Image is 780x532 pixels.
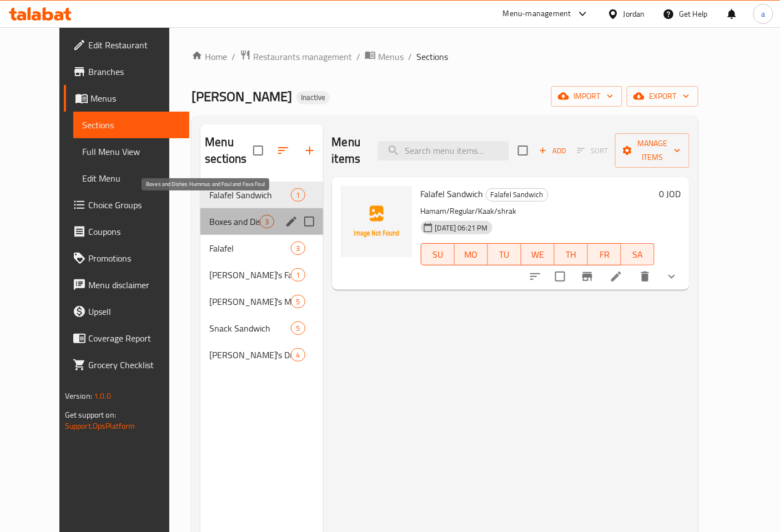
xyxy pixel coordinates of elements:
span: [PERSON_NAME]'s Drinks [209,348,291,362]
span: 1.0.0 [94,389,111,403]
div: Hamouda's Fatteh [209,268,291,282]
span: Grocery Checklist [88,358,181,372]
div: items [291,295,305,308]
div: Menu-management [503,7,571,21]
button: TU [488,243,521,265]
span: 4 [291,350,304,360]
span: export [636,89,690,103]
nav: breadcrumb [192,49,698,64]
span: [PERSON_NAME] [192,84,292,109]
h2: Menu items [332,134,365,167]
button: Add section [296,137,323,164]
span: 3 [291,243,304,254]
span: 5 [291,297,304,307]
div: [PERSON_NAME]'s Meals5 [200,288,323,315]
span: Menus [90,92,181,105]
div: items [291,348,305,362]
span: 5 [291,323,304,334]
a: Edit menu item [610,270,623,283]
span: Edit Menu [82,172,181,185]
span: MO [459,247,484,263]
span: SU [426,247,450,263]
button: SA [621,243,655,265]
svg: Show Choices [665,270,678,283]
div: [PERSON_NAME]'s Fatteh1 [200,262,323,288]
span: a [761,8,765,20]
a: Upsell [64,298,190,325]
button: FR [588,243,621,265]
span: Branches [88,65,181,78]
span: import [560,89,613,103]
span: TH [559,247,583,263]
a: Grocery Checklist [64,352,190,378]
span: Menus [378,50,404,63]
span: Menu disclaimer [88,278,181,292]
span: Promotions [88,252,181,265]
div: Falafel3 [200,235,323,262]
span: Add [537,144,567,157]
a: Restaurants management [240,49,352,64]
a: Choice Groups [64,192,190,218]
span: [PERSON_NAME]'s Meals [209,295,291,308]
a: Menus [365,49,404,64]
input: search [378,141,509,160]
span: WE [526,247,550,263]
span: 1 [291,190,304,200]
a: Promotions [64,245,190,272]
button: delete [632,263,658,290]
span: Select section first [570,142,615,159]
div: Jordan [623,8,645,20]
span: Falafel Sandwich [209,188,291,202]
span: 3 [260,217,273,227]
div: [PERSON_NAME]'s Drinks4 [200,342,323,368]
a: Home [192,50,227,63]
button: export [627,86,698,107]
a: Sections [73,112,190,138]
span: Coupons [88,225,181,238]
img: Falafel Sandwich [341,186,412,257]
span: Manage items [624,137,681,164]
span: Falafel Sandwich [486,188,548,201]
p: Hamam/Regular/Kaak/shrak [421,204,655,218]
span: FR [592,247,617,263]
div: Hamouda's Drinks [209,348,291,362]
span: Sections [416,50,448,63]
button: WE [521,243,555,265]
a: Branches [64,58,190,85]
span: Snack Sandwich [209,322,291,335]
h6: 0 JOD [659,186,681,202]
div: items [291,322,305,335]
span: Select all sections [246,139,270,162]
div: items [291,242,305,255]
button: edit [283,213,300,230]
button: MO [455,243,488,265]
span: Falafel [209,242,291,255]
span: Coverage Report [88,332,181,345]
span: Edit Restaurant [88,38,181,52]
li: / [356,50,360,63]
button: Branch-specific-item [574,263,601,290]
span: Upsell [88,305,181,318]
span: Full Menu View [82,145,181,158]
a: Edit Restaurant [64,32,190,58]
button: TH [555,243,588,265]
div: items [291,268,305,282]
span: Inactive [296,93,330,102]
div: Falafel Sandwich1 [200,182,323,208]
span: Falafel Sandwich [421,185,484,202]
div: Boxes and Dishes Hummus and Foul and Fava Foul3edit [200,208,323,235]
button: show more [658,263,685,290]
a: Edit Menu [73,165,190,192]
button: SU [421,243,455,265]
span: Select section [511,139,535,162]
a: Menu disclaimer [64,272,190,298]
div: Snack Sandwich5 [200,315,323,342]
div: items [291,188,305,202]
span: [DATE] 06:21 PM [431,223,492,233]
span: Get support on: [65,408,116,422]
li: / [232,50,235,63]
button: sort-choices [522,263,548,290]
div: items [260,215,274,228]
